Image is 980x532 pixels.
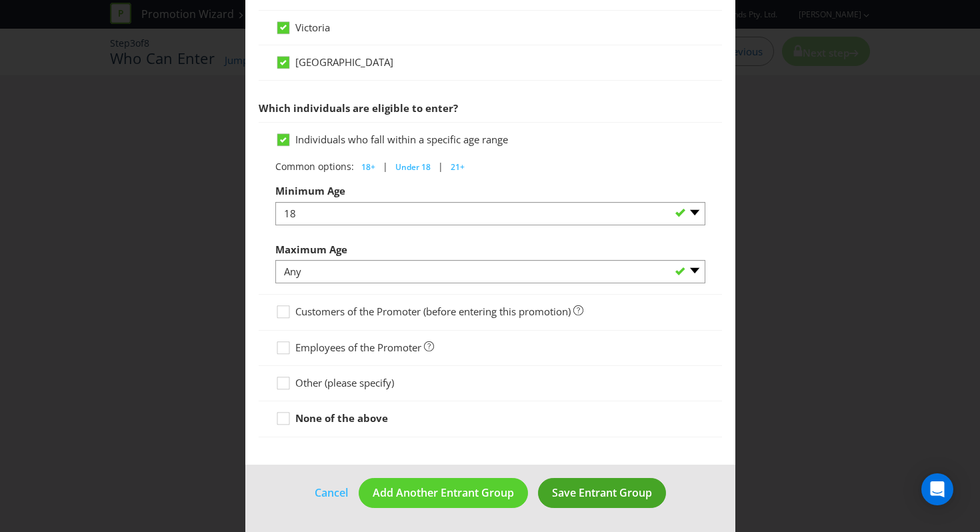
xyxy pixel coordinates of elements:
span: Victoria [295,21,330,34]
span: Customers of the Promoter (before entering this promotion) [295,305,571,318]
span: Which individuals are eligible to enter? [259,101,458,115]
span: 18+ [361,161,375,173]
span: Save Entrant Group [552,485,652,500]
span: Minimum Age [275,184,345,197]
span: Individuals who fall within a specific age range [295,133,508,146]
button: Add Another Entrant Group [359,478,528,508]
span: | [383,160,388,173]
button: 21+ [443,157,472,177]
strong: None of the above [295,411,388,425]
button: Save Entrant Group [538,478,666,508]
span: Other (please specify) [295,376,394,389]
button: 18+ [354,157,383,177]
span: [GEOGRAPHIC_DATA] [295,55,393,69]
span: 21+ [451,161,465,173]
button: Under 18 [388,157,438,177]
span: Add Another Entrant Group [373,485,514,500]
span: Common options: [275,160,354,173]
span: Employees of the Promoter [295,341,421,354]
span: Under 18 [395,161,431,173]
span: | [438,160,443,173]
div: Open Intercom Messenger [921,473,953,505]
a: Cancel [314,485,349,501]
span: Maximum Age [275,243,347,256]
